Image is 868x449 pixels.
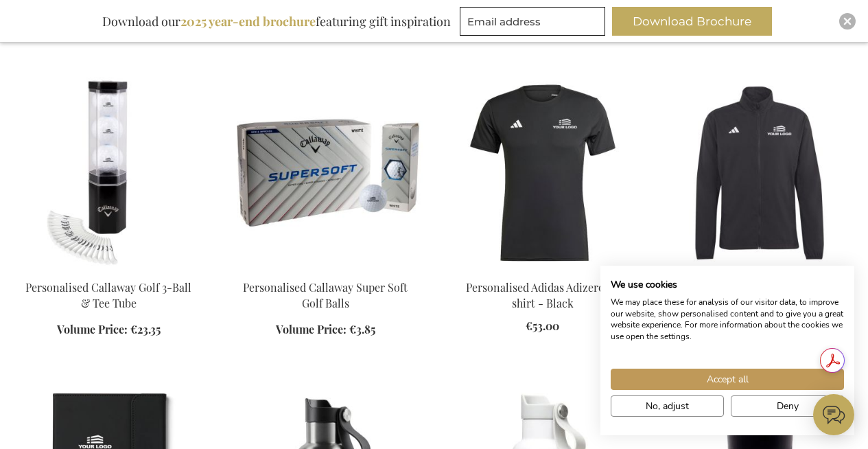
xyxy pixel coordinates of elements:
p: We may place these for analysis of our visitor data, to improve our website, show personalised co... [611,297,844,343]
div: Download our featuring gift inspiration [96,7,457,36]
a: Personalised Adidas Adizero T-shirt - Black [466,280,619,310]
span: Deny [777,399,799,413]
span: Volume Price: [276,322,347,336]
a: Personalised Adidas Adizero Jack - Black [662,263,857,276]
a: Volume Price: €3.85 [276,322,375,338]
img: Personalised Callaway Golf 3-Ball & Tee Tube [11,77,206,269]
b: 2025 year-end brochure [180,13,316,30]
div: Close [839,13,856,30]
a: Personalised Callaway Golf 3-Ball & Tee Tube [25,280,191,310]
img: Personalised Callaway Super Soft Golf Balls [228,77,423,269]
button: Download Brochure [612,7,772,36]
form: marketing offers and promotions [460,7,609,40]
span: €53.00 [526,319,559,333]
h2: We use cookies [611,279,844,291]
a: Personalised Callaway Super Soft Golf Balls [228,263,423,276]
button: Deny all cookies [731,395,844,417]
button: Adjust cookie preferences [611,395,724,417]
span: €3.85 [349,322,375,336]
a: Personalised Callaway Golf 3-Ball & Tee Tube [11,263,206,276]
span: Accept all [707,372,749,387]
a: Personalised Callaway Super Soft Golf Balls [243,280,408,310]
span: €23.35 [130,322,161,336]
span: Volume Price: [57,322,128,336]
img: Personalised Adidas Adizero Jack - Black [662,77,857,269]
a: Volume Price: €23.35 [57,322,161,338]
button: Accept all cookies [611,369,844,390]
span: No, adjust [646,399,689,413]
a: Personalised Adidas Adizero T-shirt - Black [445,263,640,276]
input: Email address [460,7,605,36]
img: Close [843,17,852,25]
img: Personalised Adidas Adizero T-shirt - Black [445,77,640,269]
iframe: belco-activator-frame [813,394,854,435]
